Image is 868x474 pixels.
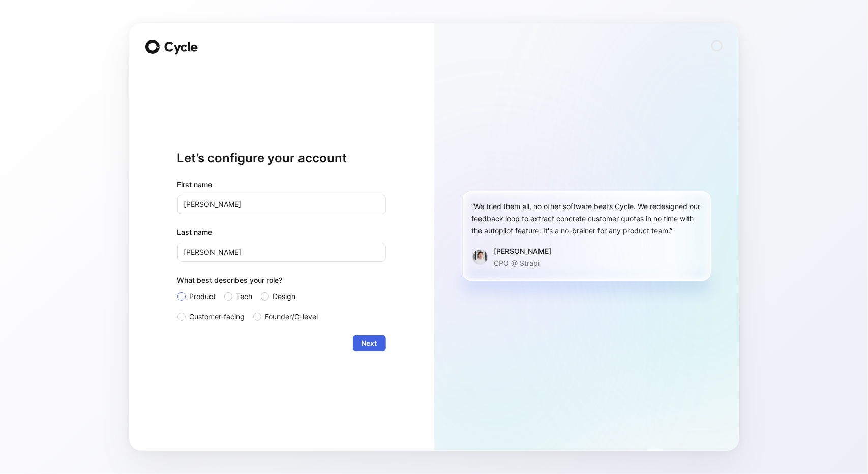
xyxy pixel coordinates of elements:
span: Product [190,290,216,303]
span: Customer-facing [190,311,245,323]
input: John [177,195,386,214]
p: CPO @ Strapi [494,257,552,270]
span: Tech [236,290,253,303]
div: [PERSON_NAME] [494,245,552,257]
div: What best describes your role? [177,274,386,290]
label: Last name [177,226,386,239]
span: Next [362,337,377,349]
span: Founder/C-level [265,311,318,323]
input: Doe [177,243,386,262]
button: Next [353,335,386,351]
div: First name [177,179,386,191]
div: “We tried them all, no other software beats Cycle. We redesigned our feedback loop to extract con... [472,200,702,237]
span: Design [273,290,296,303]
h1: Let’s configure your account [177,150,386,166]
